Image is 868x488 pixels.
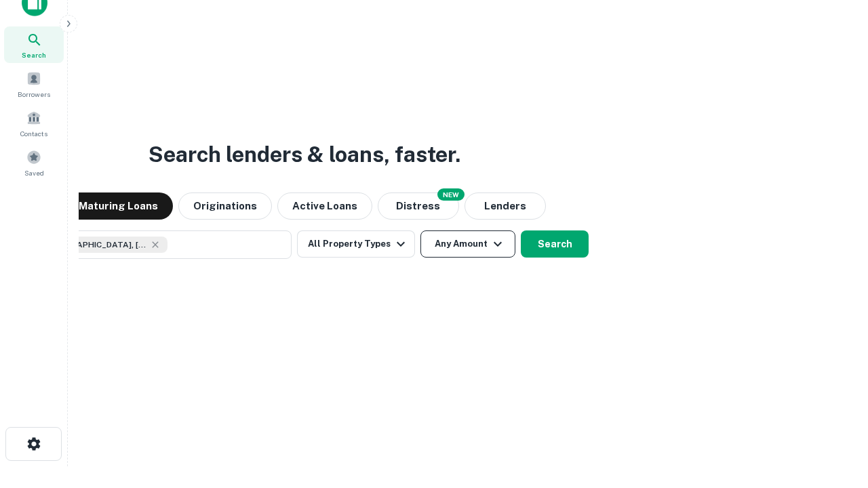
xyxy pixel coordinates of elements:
button: Maturing Loans [64,192,173,220]
a: Saved [4,144,64,181]
a: Search [4,26,64,63]
span: Borrowers [18,89,50,100]
span: Search [22,49,46,60]
a: Contacts [4,105,64,142]
button: [GEOGRAPHIC_DATA], [GEOGRAPHIC_DATA], [GEOGRAPHIC_DATA] [20,230,292,259]
button: Search [521,230,589,258]
span: [GEOGRAPHIC_DATA], [GEOGRAPHIC_DATA], [GEOGRAPHIC_DATA] [45,239,147,251]
a: Borrowers [4,66,64,102]
button: Search distressed loans with lien and other non-mortgage details. [378,192,459,220]
button: Active Loans [277,192,372,220]
span: Saved [24,167,44,178]
iframe: Chat Widget [800,380,868,445]
button: Any Amount [420,230,515,258]
span: Contacts [20,128,47,139]
div: NEW [437,188,465,201]
button: All Property Types [297,230,415,258]
h3: Search lenders & loans, faster. [149,138,460,171]
button: Lenders [465,192,546,220]
button: Originations [178,192,272,220]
